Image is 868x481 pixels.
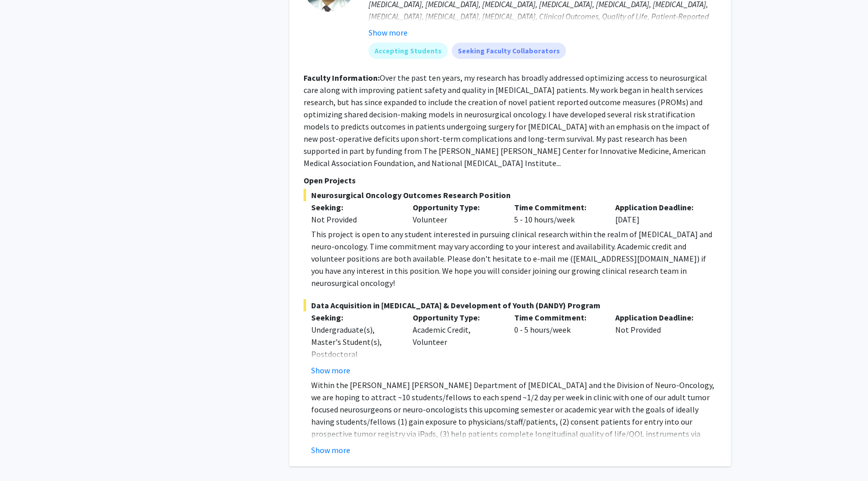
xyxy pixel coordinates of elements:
div: 0 - 5 hours/week [507,311,608,376]
div: Undergraduate(s), Master's Student(s), Postdoctoral Researcher(s) / Research Staff, Medical Resid... [311,324,397,409]
div: Volunteer [405,201,507,226]
p: Application Deadline: [615,311,702,324]
button: Show more [369,26,408,39]
div: [DATE] [608,201,709,226]
span: Neurosurgical Oncology Outcomes Research Position [304,189,717,201]
button: Show more [311,444,350,456]
p: Opportunity Type: [413,311,499,324]
p: Seeking: [311,311,397,324]
button: Show more [311,364,350,376]
mat-chip: Seeking Faculty Collaborators [452,43,566,59]
b: Faculty Information: [304,73,380,83]
p: Opportunity Type: [413,201,499,213]
p: Open Projects [304,174,717,186]
div: Not Provided [311,213,397,226]
div: This project is open to any student interested in pursuing clinical research within the realm of ... [311,228,717,289]
div: Academic Credit, Volunteer [405,311,507,376]
p: Seeking: [311,201,397,213]
div: 5 - 10 hours/week [507,201,608,226]
p: Application Deadline: [615,201,702,213]
iframe: Chat [8,435,43,473]
span: Data Acquisition in [MEDICAL_DATA] & Development of Youth (DANDY) Program [304,299,717,311]
p: Time Commitment: [514,201,600,213]
fg-read-more: Over the past ten years, my research has broadly addressed optimizing access to neurosurgical car... [304,73,710,168]
p: Time Commitment: [514,311,600,324]
mat-chip: Accepting Students [369,43,448,59]
p: Within the [PERSON_NAME] [PERSON_NAME] Department of [MEDICAL_DATA] and the Division of Neuro-Onc... [311,379,717,464]
div: Not Provided [608,311,709,376]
